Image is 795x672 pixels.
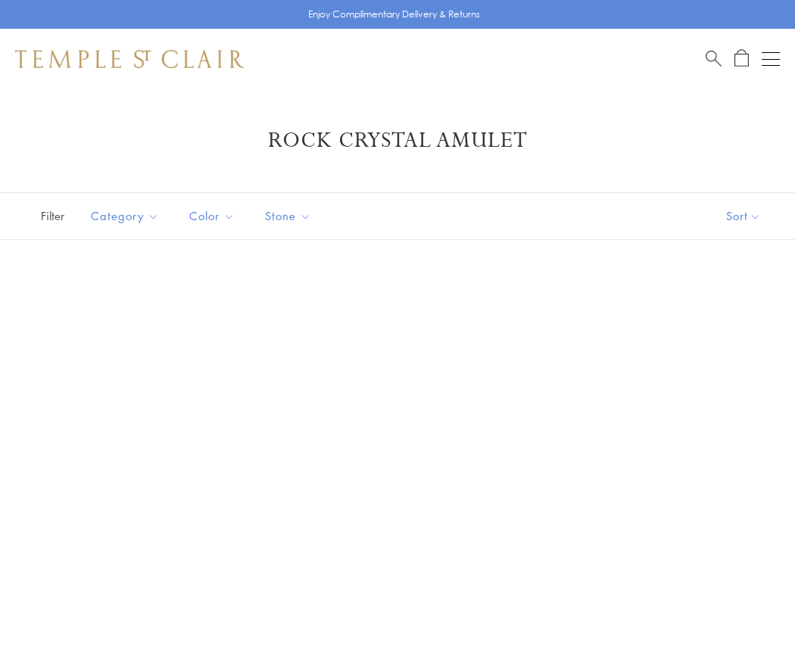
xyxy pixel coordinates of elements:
[178,199,246,233] button: Color
[38,127,757,154] h1: Rock Crystal Amulet
[706,49,722,68] a: Search
[257,207,323,226] span: Stone
[254,199,323,233] button: Stone
[692,193,795,239] button: Show sort by
[182,207,246,226] span: Color
[762,50,780,68] button: Open navigation
[308,7,480,22] p: Enjoy Complimentary Delivery & Returns
[734,49,749,68] a: Open Shopping Bag
[15,50,244,68] img: Temple St. Clair
[79,199,170,233] button: Category
[83,207,170,226] span: Category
